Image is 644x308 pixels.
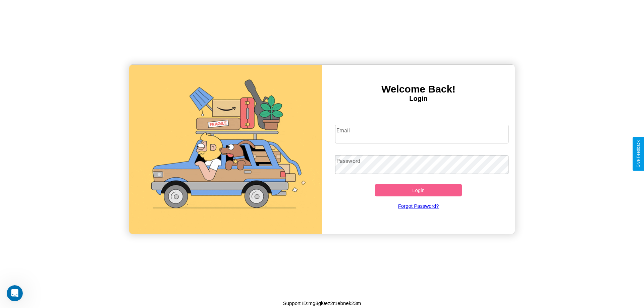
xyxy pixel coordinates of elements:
img: gif [129,65,322,234]
a: Forgot Password? [332,196,505,215]
div: Give Feedback [636,140,641,168]
h4: Login [322,95,515,103]
button: Login [375,184,462,196]
h3: Welcome Back! [322,83,515,95]
iframe: Intercom live chat [7,285,23,301]
p: Support ID: mg8gi0ez2r1ebnek23m [283,299,361,308]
